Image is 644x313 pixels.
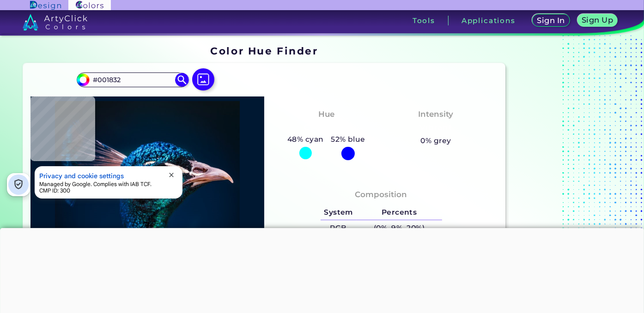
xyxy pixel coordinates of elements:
[90,73,176,86] input: type color..
[355,188,407,201] h4: Composition
[579,15,616,26] a: Sign Up
[175,73,189,87] img: icon search
[321,205,357,220] h5: System
[357,205,442,220] h5: Percents
[462,17,516,24] h3: Applications
[35,101,260,293] img: img_pavlin.jpg
[210,44,318,58] h1: Color Hue Finder
[318,108,334,121] h4: Hue
[419,108,454,121] h4: Intensity
[416,122,456,133] h3: Vibrant
[420,135,451,147] h5: 0% grey
[413,17,435,24] h3: Tools
[583,17,612,24] h5: Sign Up
[300,122,352,133] h3: Cyan-Blue
[30,1,61,10] img: ArtyClick Design logo
[534,15,568,26] a: Sign In
[357,220,442,235] h5: (0%, 9%, 20%)
[321,220,357,235] h5: RGB
[328,133,369,145] h5: 52% blue
[192,68,214,90] img: icon picture
[284,133,327,145] h5: 48% cyan
[23,14,88,30] img: logo_artyclick_colors_white.svg
[539,17,564,24] h5: Sign In
[509,42,625,301] iframe: Advertisement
